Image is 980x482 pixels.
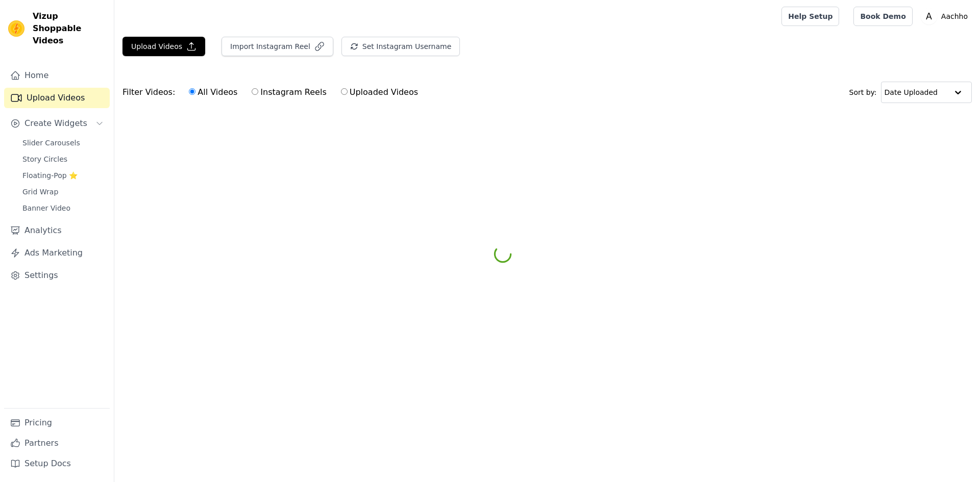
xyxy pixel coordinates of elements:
[4,243,110,263] a: Ads Marketing
[122,81,424,104] div: Filter Videos:
[16,185,110,199] a: Grid Wrap
[926,11,932,21] text: A
[341,37,460,56] button: Set Instagram Username
[4,433,110,453] a: Partners
[4,220,110,241] a: Analytics
[16,136,110,150] a: Slider Carousels
[4,65,110,86] a: Home
[340,86,419,99] label: Uploaded Videos
[921,7,972,26] button: A Aachho
[937,7,972,26] p: Aachho
[22,187,58,197] span: Grid Wrap
[33,10,106,47] span: Vizup Shoppable Videos
[222,37,333,56] button: Import Instagram Reel
[4,88,110,108] a: Upload Videos
[781,7,839,26] a: Help Setup
[122,37,205,56] button: Upload Videos
[22,138,80,148] span: Slider Carousels
[4,113,110,134] button: Create Widgets
[252,88,258,95] input: Instagram Reels
[853,7,912,26] a: Book Demo
[189,88,195,95] input: All Videos
[849,82,972,103] div: Sort by:
[4,265,110,286] a: Settings
[16,168,110,183] a: Floating-Pop ⭐
[4,413,110,433] a: Pricing
[24,117,87,130] span: Create Widgets
[16,201,110,215] a: Banner Video
[8,20,24,37] img: Vizup
[341,88,348,95] input: Uploaded Videos
[22,154,67,164] span: Story Circles
[251,86,327,99] label: Instagram Reels
[22,203,70,213] span: Banner Video
[4,453,110,474] a: Setup Docs
[188,86,238,99] label: All Videos
[16,152,110,166] a: Story Circles
[22,170,78,181] span: Floating-Pop ⭐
